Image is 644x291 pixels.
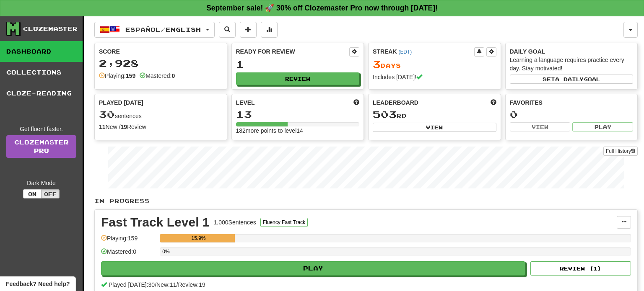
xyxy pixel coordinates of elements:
[236,72,360,85] button: Review
[94,22,215,38] button: Español/English
[510,122,571,131] button: View
[214,218,256,227] div: 1,000 Sentences
[23,25,78,33] div: Clozemaster
[555,76,584,82] span: a daily
[373,59,496,70] div: Day s
[603,147,638,156] button: Full History
[101,216,210,229] div: Fast Track Level 1
[109,281,155,288] span: Played [DATE]: 30
[99,58,223,69] div: 2,928
[99,108,115,120] span: 30
[6,125,76,133] div: Get fluent faster.
[99,72,135,80] div: Playing:
[510,56,634,72] div: Learning a language requires practice every day. Stay motivated!
[6,280,70,288] span: Open feedback widget
[171,72,175,79] strong: 0
[240,22,257,38] button: Add sentence to collection
[260,218,308,227] button: Fluency Fast Track
[510,47,634,56] div: Daily Goal
[353,98,359,107] span: Score more points to level up
[6,135,76,158] a: ClozemasterPro
[94,197,638,205] p: In Progress
[510,75,634,84] button: Seta dailygoal
[236,109,360,120] div: 13
[99,124,106,130] strong: 11
[99,98,143,107] span: Played [DATE]
[126,72,135,79] strong: 159
[101,261,525,276] button: Play
[373,123,496,132] button: View
[373,58,381,70] span: 3
[99,123,223,131] div: New / Review
[99,47,223,56] div: Score
[177,281,178,288] span: /
[162,234,234,242] div: 15.9%
[236,126,360,135] div: 182 more points to level 14
[219,22,236,38] button: Search sentences
[572,122,633,131] button: Play
[373,109,496,120] div: rd
[510,98,634,107] div: Favorites
[373,47,474,56] div: Streak
[41,189,60,198] button: Off
[6,179,76,187] div: Dark Mode
[125,26,201,33] span: Español / English
[373,73,496,81] div: Includes [DATE]!
[398,49,412,55] a: (EDT)
[510,109,634,120] div: 0
[99,109,223,120] div: sentences
[530,261,631,276] button: Review (1)
[236,59,360,70] div: 1
[236,47,350,56] div: Ready for Review
[491,98,496,107] span: This week in points, UTC
[178,281,205,288] span: Review: 19
[155,281,156,288] span: /
[373,108,397,120] span: 503
[373,98,418,107] span: Leaderboard
[261,22,278,38] button: More stats
[23,189,42,198] button: On
[120,124,127,130] strong: 19
[156,281,176,288] span: New: 11
[101,247,156,261] div: Mastered: 0
[101,234,156,248] div: Playing: 159
[206,4,438,12] strong: September sale! 🚀 30% off Clozemaster Pro now through [DATE]!
[140,72,175,80] div: Mastered:
[236,98,255,107] span: Level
